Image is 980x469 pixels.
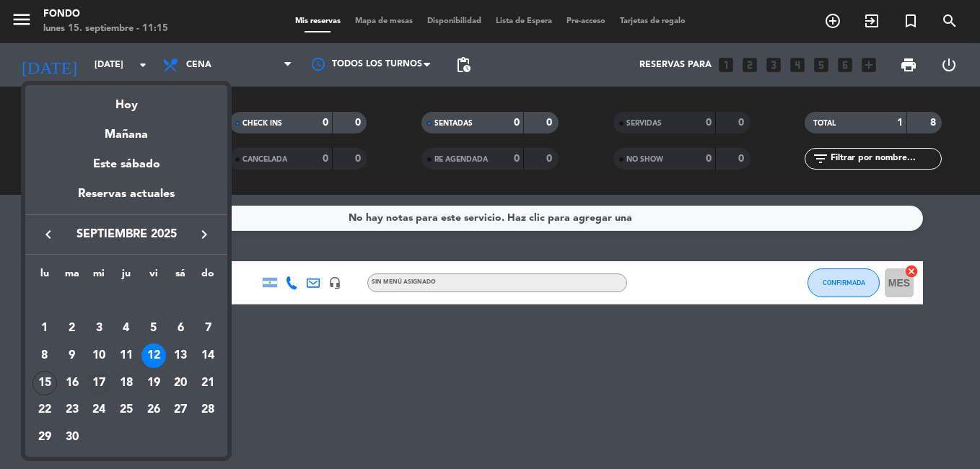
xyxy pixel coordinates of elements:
div: 4 [114,316,139,341]
div: 30 [60,425,84,450]
td: 27 de septiembre de 2025 [167,397,195,424]
div: 27 [168,398,193,423]
td: 14 de septiembre de 2025 [194,342,222,369]
th: lunes [31,266,58,288]
th: viernes [140,266,167,288]
td: 19 de septiembre de 2025 [140,369,167,397]
div: 19 [141,371,166,395]
div: 7 [196,316,220,341]
td: 2 de septiembre de 2025 [58,315,86,343]
td: 20 de septiembre de 2025 [167,369,195,397]
th: domingo [194,266,222,288]
div: 23 [60,398,84,423]
i: keyboard_arrow_right [196,226,213,243]
th: sábado [167,266,195,288]
td: 22 de septiembre de 2025 [31,397,58,424]
td: 24 de septiembre de 2025 [85,397,113,424]
td: 17 de septiembre de 2025 [85,369,113,397]
td: 6 de septiembre de 2025 [167,315,195,343]
div: 5 [141,316,166,341]
div: 22 [32,398,57,423]
div: 13 [168,343,193,368]
th: martes [58,266,86,288]
div: Hoy [25,85,227,115]
div: 20 [168,371,193,395]
button: keyboard_arrow_right [191,225,217,244]
div: 1 [32,316,57,341]
div: 24 [87,398,111,423]
td: 16 de septiembre de 2025 [58,369,86,397]
div: 21 [196,371,220,395]
td: 10 de septiembre de 2025 [85,342,113,369]
td: 7 de septiembre de 2025 [194,315,222,343]
div: 10 [87,343,111,368]
td: 30 de septiembre de 2025 [58,424,86,451]
div: 29 [32,425,57,450]
div: Mañana [25,115,227,144]
td: 9 de septiembre de 2025 [58,342,86,369]
div: 25 [114,398,139,423]
td: 1 de septiembre de 2025 [31,315,58,343]
td: 26 de septiembre de 2025 [140,397,167,424]
div: 18 [114,371,139,395]
div: 6 [168,316,193,341]
td: 4 de septiembre de 2025 [113,315,140,343]
span: septiembre 2025 [61,225,191,244]
div: 9 [60,343,84,368]
div: 16 [60,371,84,395]
button: keyboard_arrow_left [35,225,61,244]
td: 15 de septiembre de 2025 [31,369,58,397]
td: 18 de septiembre de 2025 [113,369,140,397]
div: 28 [196,398,220,423]
div: 14 [196,343,220,368]
div: 8 [32,343,57,368]
td: 28 de septiembre de 2025 [194,397,222,424]
div: 12 [141,343,166,368]
td: 12 de septiembre de 2025 [140,342,167,369]
td: 23 de septiembre de 2025 [58,397,86,424]
th: jueves [113,266,140,288]
td: 13 de septiembre de 2025 [167,342,195,369]
td: 29 de septiembre de 2025 [31,424,58,451]
i: keyboard_arrow_left [40,226,57,243]
td: 5 de septiembre de 2025 [140,315,167,343]
td: 21 de septiembre de 2025 [194,369,222,397]
div: 26 [141,398,166,423]
div: Reservas actuales [25,185,227,214]
div: Este sábado [25,144,227,185]
div: 2 [60,316,84,341]
div: 17 [87,371,111,395]
td: 25 de septiembre de 2025 [113,397,140,424]
div: 11 [114,343,139,368]
td: 8 de septiembre de 2025 [31,342,58,369]
td: 3 de septiembre de 2025 [85,315,113,343]
td: SEP. [31,288,222,315]
td: 11 de septiembre de 2025 [113,342,140,369]
th: miércoles [85,266,113,288]
div: 15 [32,371,57,395]
div: 3 [87,316,111,341]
